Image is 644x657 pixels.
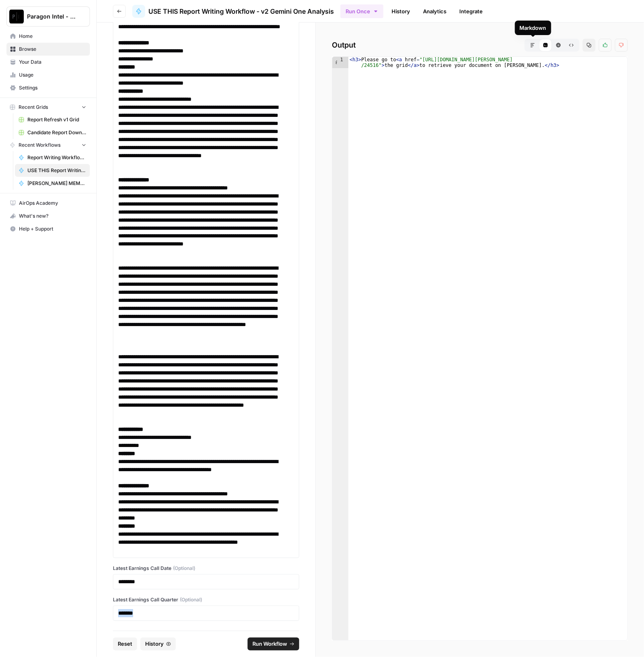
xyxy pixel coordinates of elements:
[340,4,383,18] button: Run Once
[6,222,90,235] button: Help + Support
[6,81,90,94] a: Settings
[113,596,299,603] label: Latest Earnings Call Quarter
[113,638,137,651] button: Reset
[454,5,488,18] a: Integrate
[15,113,90,126] a: Report Refresh v1 Grid
[15,151,90,164] a: Report Writing Workflow - Gemini 2.5 2025 08 13 DO NOT USE
[19,141,60,149] span: Recent Workflows
[248,638,299,651] button: Run Workflow
[27,12,76,21] span: Paragon Intel - Bill / Ty / [PERSON_NAME] R&D
[27,116,86,123] span: Report Refresh v1 Grid
[520,24,546,32] div: Markdown
[27,180,86,187] span: [PERSON_NAME] MEMO WRITING WORKFLOW EDITING [DATE] DO NOT USE
[148,6,334,16] span: USE THIS Report Writing Workflow - v2 Gemini One Analysis
[252,640,287,648] span: Run Workflow
[6,30,90,43] a: Home
[7,210,90,222] div: What's new?
[15,164,90,177] a: USE THIS Report Writing Workflow - v2 Gemini One Analysis
[132,5,334,18] a: USE THIS Report Writing Workflow - v2 Gemini One Analysis
[6,101,90,113] button: Recent Grids
[19,46,86,53] span: Browse
[332,57,348,68] div: 1
[19,225,86,233] span: Help + Support
[387,5,415,18] a: History
[6,197,90,210] a: AirOps Academy
[173,565,195,572] span: (Optional)
[418,5,451,18] a: Analytics
[6,69,90,81] a: Usage
[6,6,90,27] button: Workspace: Paragon Intel - Bill / Ty / Colby R&D
[140,638,176,651] button: History
[19,200,86,207] span: AirOps Academy
[113,565,299,572] label: Latest Earnings Call Date
[27,154,86,161] span: Report Writing Workflow - Gemini 2.5 2025 08 13 DO NOT USE
[6,210,90,222] button: What's new?
[332,57,340,62] span: Info, read annotations row 1
[27,167,86,174] span: USE THIS Report Writing Workflow - v2 Gemini One Analysis
[19,84,86,91] span: Settings
[15,126,90,139] a: Candidate Report Download Sheet
[9,9,24,24] img: Paragon Intel - Bill / Ty / Colby R&D Logo
[15,177,90,190] a: [PERSON_NAME] MEMO WRITING WORKFLOW EDITING [DATE] DO NOT USE
[6,56,90,69] a: Your Data
[19,71,86,79] span: Usage
[19,104,48,111] span: Recent Grids
[19,58,86,66] span: Your Data
[180,596,202,603] span: (Optional)
[118,640,132,648] span: Reset
[145,640,164,648] span: History
[6,139,90,151] button: Recent Workflows
[19,33,86,40] span: Home
[332,39,628,52] h2: Output
[27,129,86,136] span: Candidate Report Download Sheet
[6,43,90,56] a: Browse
